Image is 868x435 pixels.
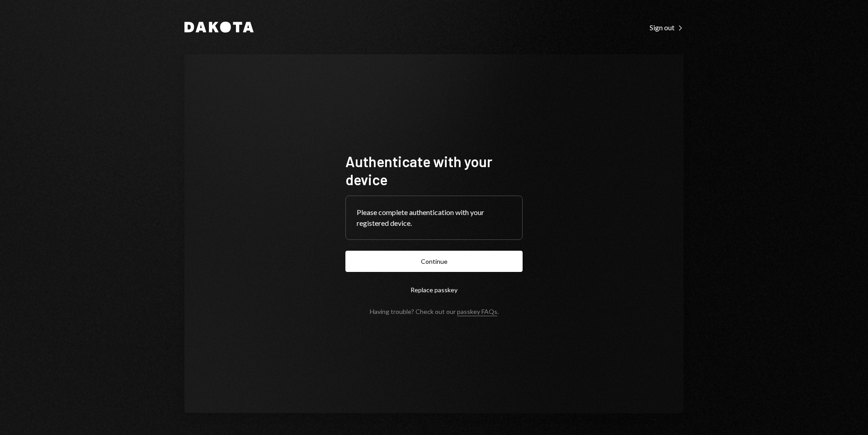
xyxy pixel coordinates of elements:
[370,308,499,315] div: Having trouble? Check out our .
[457,308,497,316] a: passkey FAQs
[650,23,684,32] div: Sign out
[345,251,523,272] button: Continue
[650,22,684,32] a: Sign out
[345,279,523,300] button: Replace passkey
[345,152,523,188] h1: Authenticate with your device
[357,207,511,229] div: Please complete authentication with your registered device.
